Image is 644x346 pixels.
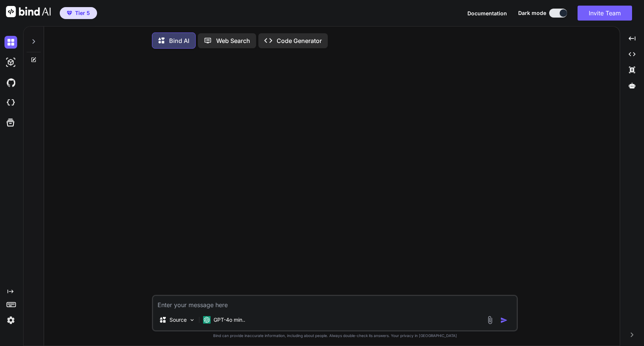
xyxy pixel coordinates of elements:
img: icon [500,316,508,324]
img: premium [67,11,72,15]
p: Bind AI [169,36,189,45]
span: Dark mode [518,9,546,17]
p: Bind can provide inaccurate information, including about people. Always double-check its answers.... [152,333,518,339]
img: attachment [486,316,494,324]
p: Code Generator [277,36,322,45]
p: Web Search [216,36,250,45]
p: Source [169,316,187,324]
img: darkAi-studio [4,56,17,69]
button: Documentation [467,9,507,17]
span: Tier 5 [75,9,90,17]
img: Bind AI [6,6,51,17]
img: Pick Models [189,317,195,323]
span: Documentation [467,10,507,16]
img: githubDark [4,76,17,89]
button: premiumTier 5 [60,7,97,19]
button: Invite Team [578,6,632,21]
img: cloudideIcon [4,96,17,109]
p: GPT-4o min.. [214,316,245,324]
img: darkChat [4,36,17,49]
img: settings [4,314,17,327]
img: GPT-4o mini [203,316,211,324]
